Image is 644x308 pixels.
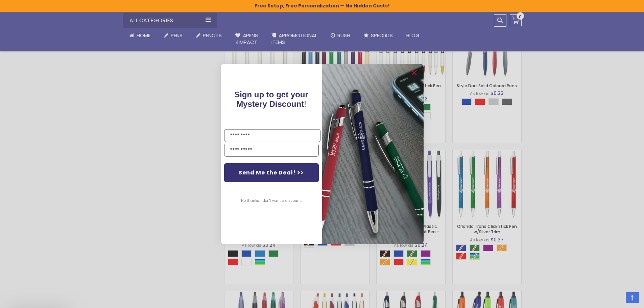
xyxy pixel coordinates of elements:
[224,163,319,182] button: Send Me the Deal! >>
[238,192,305,209] button: No thanks, I don't want a discount.
[234,90,308,109] span: Sign up to get your Mystery Discount
[409,67,420,78] button: Close dialog
[322,64,424,244] img: 081b18bf-2f98-4675-a917-09431eb06994.jpeg
[588,290,644,308] iframe: Google Customer Reviews
[234,90,308,109] span: !
[224,144,319,157] input: YOUR EMAIL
